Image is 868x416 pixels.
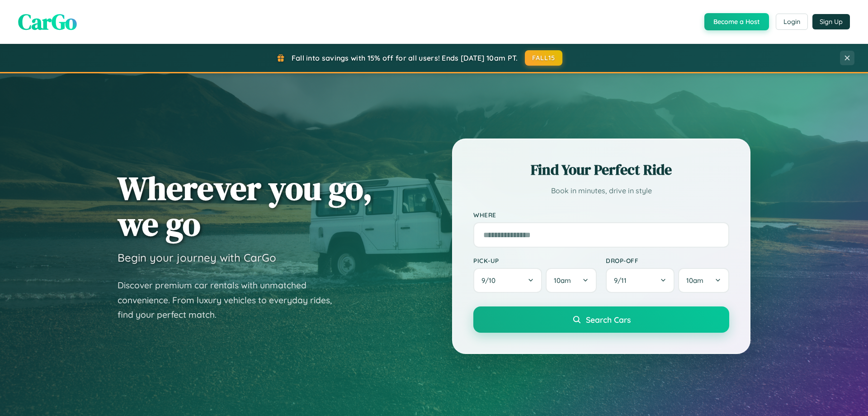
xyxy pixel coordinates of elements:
[678,268,729,293] button: 10am
[473,306,729,333] button: Search Cars
[473,160,729,180] h2: Find Your Perfect Ride
[473,184,729,197] p: Book in minutes, drive in style
[704,13,769,30] button: Become a Host
[481,276,500,285] span: 9 / 10
[614,276,631,285] span: 9 / 11
[554,276,571,285] span: 10am
[812,14,850,29] button: Sign Up
[118,251,276,264] h3: Begin your journey with CarGo
[606,257,729,264] label: Drop-off
[18,7,77,37] span: CarGo
[525,50,563,66] button: FALL15
[606,268,675,293] button: 9/11
[686,276,703,285] span: 10am
[546,268,597,293] button: 10am
[473,211,729,219] label: Where
[776,14,808,30] button: Login
[473,268,542,293] button: 9/10
[118,170,373,242] h1: Wherever you go, we go
[586,315,631,325] span: Search Cars
[118,278,344,322] p: Discover premium car rentals with unmatched convenience. From luxury vehicles to everyday rides, ...
[292,53,518,62] span: Fall into savings with 15% off for all users! Ends [DATE] 10am PT.
[473,257,597,264] label: Pick-up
